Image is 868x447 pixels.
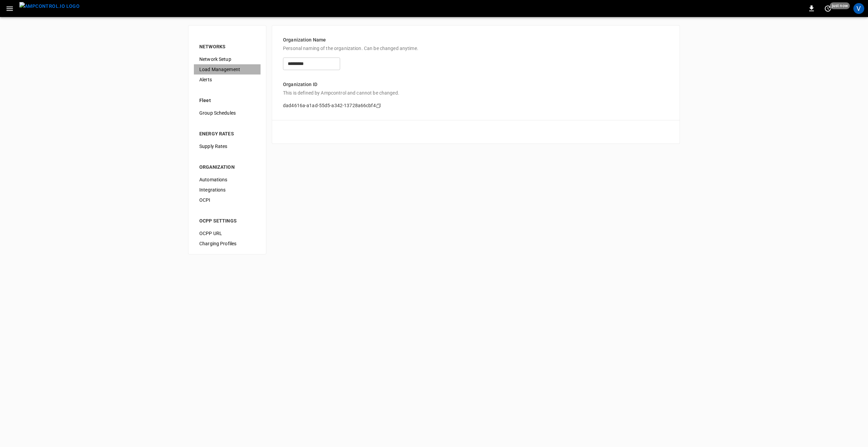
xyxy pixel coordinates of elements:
span: OCPP URL [199,230,255,237]
span: OCPI [199,197,255,204]
div: Charging Profiles [194,238,261,249]
p: dad4616a-a1ad-55d5-a342-13728a66cbf4 [283,102,376,109]
p: Personal naming of the organization. Can be changed anytime. [283,45,669,52]
p: This is defined by Ampcontrol and cannot be changed. [283,89,669,97]
span: Automations [199,176,255,183]
div: Fleet [199,97,255,104]
div: Alerts [194,74,261,85]
span: Group Schedules [199,110,255,117]
span: just now [830,2,850,9]
div: profile-icon [853,3,864,14]
div: Network Setup [194,54,261,64]
div: copy [375,102,382,110]
div: Automations [194,175,261,185]
span: Integrations [199,186,255,194]
div: Integrations [194,185,261,195]
p: Organization ID [283,81,669,88]
img: ampcontrol.io logo [19,2,80,11]
p: Organization Name [283,36,669,44]
div: Supply Rates [194,141,261,151]
div: Load Management [194,64,261,74]
span: Supply Rates [199,143,255,150]
div: ENERGY RATES [199,130,255,137]
div: OCPP SETTINGS [199,217,255,224]
div: OCPI [194,195,261,205]
div: NETWORKS [199,43,255,50]
span: Charging Profiles [199,240,255,247]
div: Group Schedules [194,108,261,118]
span: Network Setup [199,56,255,63]
span: Load Management [199,66,255,73]
div: ORGANIZATION [199,164,255,170]
button: set refresh interval [822,3,833,14]
span: Alerts [199,76,255,83]
div: OCPP URL [194,228,261,238]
